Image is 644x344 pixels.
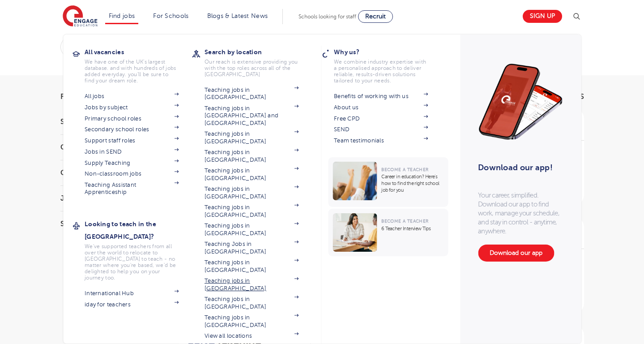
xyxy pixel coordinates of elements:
[334,126,428,133] a: SEND
[478,191,563,236] p: Your career, simplified. Download our app to find work, manage your schedule, and stay in control...
[205,130,299,145] a: Teaching jobs in [GEOGRAPHIC_DATA]
[358,10,393,23] a: Recruit
[205,204,299,219] a: Teaching jobs in [GEOGRAPHIC_DATA]
[85,126,179,133] a: Secondary school roles
[334,137,428,144] a: Team testimonials
[478,158,559,177] h3: Download our app!
[334,46,441,58] h3: Why us?
[109,13,135,19] a: Find jobs
[365,13,386,20] span: Recruit
[85,137,179,144] a: Support staff roles
[205,259,299,274] a: Teaching jobs in [GEOGRAPHIC_DATA]
[85,170,179,177] a: Non-classroom jobs
[60,118,159,125] h3: Start Date
[523,10,562,23] a: Sign up
[381,173,444,193] p: Career in education? Here’s how to find the right school job for you
[60,169,159,176] h3: City
[153,13,188,19] a: For Schools
[205,296,299,310] a: Teaching jobs in [GEOGRAPHIC_DATA]
[85,46,192,58] h3: All vacancies
[85,115,179,122] a: Primary school roles
[334,104,428,111] a: About us
[205,46,312,58] h3: Search by location
[60,144,159,151] h3: County
[207,13,268,19] a: Blogs & Latest News
[334,93,428,100] a: Benefits of working with us
[205,314,299,329] a: Teaching jobs in [GEOGRAPHIC_DATA]
[205,332,299,340] a: View all locations
[299,13,356,20] span: Schools looking for staff
[205,277,299,292] a: Teaching jobs in [GEOGRAPHIC_DATA]
[85,104,179,111] a: Jobs by subject
[205,222,299,237] a: Teaching jobs in [GEOGRAPHIC_DATA]
[63,5,98,28] img: Engage Education
[381,167,428,172] span: Become a Teacher
[85,290,179,297] a: International Hub
[205,59,299,77] p: Our reach is extensive providing you with the top roles across all of the [GEOGRAPHIC_DATA]
[205,185,299,200] a: Teaching jobs in [GEOGRAPHIC_DATA]
[60,195,159,202] h3: Job Type
[85,93,179,100] a: All jobs
[334,59,428,84] p: We combine industry expertise with a personalised approach to deliver reliable, results-driven so...
[85,148,179,155] a: Jobs in SEND
[60,220,159,228] h3: Sector
[85,46,192,84] a: All vacanciesWe have one of the UK's largest database. and with hundreds of jobs added everyday. ...
[205,86,299,101] a: Teaching jobs in [GEOGRAPHIC_DATA]
[381,225,444,232] p: 6 Teacher Interview Tips
[205,149,299,163] a: Teaching jobs in [GEOGRAPHIC_DATA]
[205,241,299,255] a: Teaching Jobs in [GEOGRAPHIC_DATA]
[205,105,299,127] a: Teaching jobs in [GEOGRAPHIC_DATA] and [GEOGRAPHIC_DATA]
[85,218,192,243] h3: Looking to teach in the [GEOGRAPHIC_DATA]?
[60,93,87,100] span: Filters
[85,301,179,308] a: iday for teachers
[205,167,299,182] a: Teaching jobs in [GEOGRAPHIC_DATA]
[60,37,485,57] div: Submit
[205,46,312,77] a: Search by locationOur reach is extensive providing you with the top roles across all of the [GEOG...
[478,245,554,262] a: Download our app
[334,46,441,84] a: Why us?We combine industry expertise with a personalised approach to deliver reliable, results-dr...
[328,157,450,207] a: Become a TeacherCareer in education? Here’s how to find the right school job for you
[85,59,179,84] p: We have one of the UK's largest database. and with hundreds of jobs added everyday. you'll be sur...
[85,218,192,281] a: Looking to teach in the [GEOGRAPHIC_DATA]?We've supported teachers from all over the world to rel...
[328,209,450,256] a: Become a Teacher6 Teacher Interview Tips
[381,219,428,224] span: Become a Teacher
[85,243,179,281] p: We've supported teachers from all over the world to relocate to [GEOGRAPHIC_DATA] to teach - no m...
[334,115,428,122] a: Free CPD
[85,181,179,196] a: Teaching Assistant Apprenticeship
[85,159,179,167] a: Supply Teaching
